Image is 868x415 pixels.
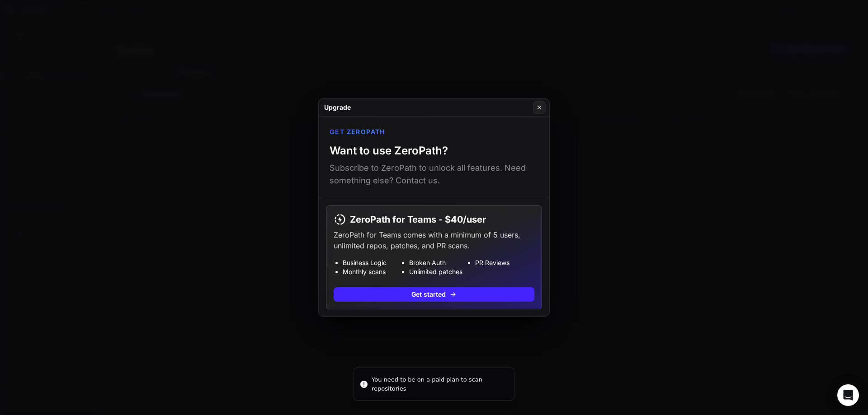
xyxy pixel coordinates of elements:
div: You need to be on a paid plan to scan repositories [372,375,507,393]
li: Monthly scans [343,267,402,276]
p: Subscribe to ZeroPath to unlock all features. Need something else? Contact us. [330,162,538,187]
li: Unlimited patches [409,267,468,276]
li: Broken Auth [409,258,468,267]
button: Get started [334,287,534,302]
p: ZeroPath for Teams comes with a minimum of 5 users, unlimited repos, patches, and PR scans. [334,229,534,251]
h4: Upgrade [324,103,351,112]
div: Open Intercom Messenger [837,384,859,406]
h4: ZeroPath for Teams - $40/user [334,213,534,226]
p: Get ZeroPath [330,127,385,136]
li: Business Logic [343,258,402,267]
h1: Want to use ZeroPath? [330,144,448,158]
button: ZeroPath for Teams - $40/user ZeroPath for Teams comes with a minimum of 5 users, unlimited repos... [326,205,542,309]
li: PR Reviews [475,258,534,267]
